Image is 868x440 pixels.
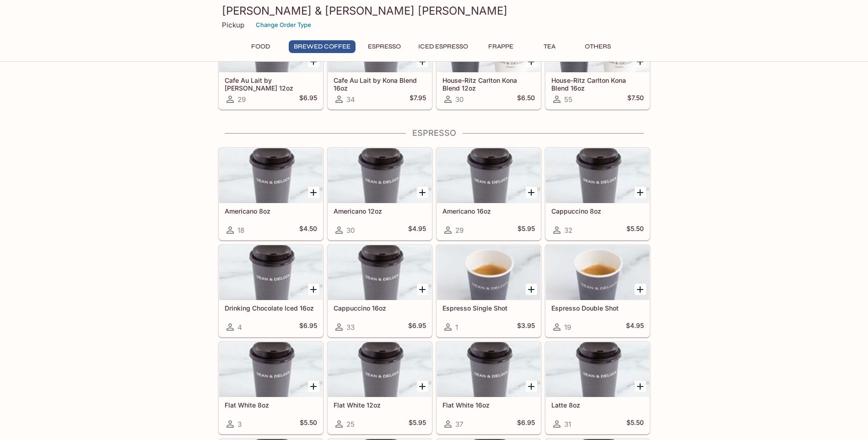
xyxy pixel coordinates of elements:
a: Flat White 16oz37$6.95 [437,342,541,434]
button: Add Flat White 12oz [417,381,428,392]
h5: House-Ritz Carlton Kona Blend 12oz [442,76,535,91]
h5: Cappuccino 16oz [334,304,426,312]
a: Cappuccino 8oz32$5.50 [545,148,650,240]
p: Pickup [222,21,244,29]
a: Cappuccino 16oz33$6.95 [328,245,432,337]
button: Others [577,40,619,53]
h5: $6.50 [517,94,535,105]
a: House-Ritz Carlton Kona Blend 16oz55$7.50 [545,17,650,109]
h3: [PERSON_NAME] & [PERSON_NAME] [PERSON_NAME] [222,4,647,18]
div: Latte 8oz [546,342,649,397]
h5: $5.95 [518,225,535,236]
h5: Americano 16oz [442,207,535,215]
h5: $7.95 [410,94,426,105]
h5: Espresso Single Shot [442,304,535,312]
button: Add Americano 12oz [417,187,428,198]
button: Add Americano 8oz [308,187,319,198]
div: Cafe Au Lait by Kona Blend 16oz [328,17,431,72]
h5: $5.50 [626,419,644,429]
div: Americano 12oz [328,148,431,203]
h5: $6.95 [299,94,317,105]
h5: Americano 12oz [334,207,426,215]
a: Americano 12oz30$4.95 [328,148,432,240]
a: House-Ritz Carlton Kona Blend 12oz30$6.50 [437,17,541,109]
h5: Cappuccino 8oz [551,207,644,215]
h5: $6.95 [299,322,317,333]
span: 55 [564,95,572,104]
span: 3 [237,420,242,429]
span: 37 [455,420,463,429]
div: Drinking Chocolate Iced 16oz [219,245,323,300]
a: Drinking Chocolate Iced 16oz4$6.95 [219,245,323,337]
span: 30 [455,95,464,104]
div: Americano 16oz [437,148,540,203]
h5: Cafe Au Lait by Kona Blend 16oz [334,76,426,91]
span: 31 [564,420,571,429]
button: Add Latte 8oz [635,381,646,392]
h5: $4.50 [299,225,317,236]
a: Americano 8oz18$4.50 [219,148,323,240]
h5: Flat White 8oz [225,401,317,409]
h5: Flat White 12oz [334,401,426,409]
div: Cappuccino 8oz [546,148,649,203]
button: Add Cappuccino 16oz [417,284,428,295]
h5: $5.50 [300,419,317,429]
h5: Cafe Au Lait by [PERSON_NAME] 12oz [225,76,317,91]
span: 1 [455,323,458,332]
h5: $6.95 [517,419,535,429]
div: Espresso Single Shot [437,245,540,300]
h5: Flat White 16oz [442,401,535,409]
h5: Drinking Chocolate Iced 16oz [225,304,317,312]
a: Cafe Au Lait by [PERSON_NAME] 12oz29$6.95 [219,17,323,109]
span: 19 [564,323,571,332]
a: Flat White 12oz25$5.95 [328,342,432,434]
button: Tea [529,40,570,53]
button: Food [240,40,281,53]
h5: $4.95 [626,322,644,333]
div: Espresso Double Shot [546,245,649,300]
span: 29 [237,95,246,104]
h5: $5.50 [626,225,644,236]
button: Add Drinking Chocolate Iced 16oz [308,284,319,295]
button: Add Flat White 8oz [308,381,319,392]
a: Flat White 8oz3$5.50 [219,342,323,434]
button: Change Order Type [252,18,315,32]
div: House-Ritz Carlton Kona Blend 12oz [437,17,540,72]
button: Iced Espresso [413,40,473,53]
span: 25 [346,420,355,429]
span: 18 [237,226,244,235]
h5: Espresso Double Shot [551,304,644,312]
span: 33 [346,323,355,332]
button: Frappe [480,40,522,53]
a: Latte 8oz31$5.50 [545,342,650,434]
a: Espresso Single Shot1$3.95 [437,245,541,337]
button: Add Americano 16oz [526,187,537,198]
a: Cafe Au Lait by Kona Blend 16oz34$7.95 [328,17,432,109]
div: Flat White 16oz [437,342,540,397]
button: Add Cappuccino 8oz [635,187,646,198]
h5: $6.95 [408,322,426,333]
div: Flat White 12oz [328,342,431,397]
span: 32 [564,226,572,235]
div: Cafe Au Lait by Kona Blend 12oz [219,17,323,72]
span: 30 [346,226,355,235]
h5: $7.50 [627,94,644,105]
button: Espresso [363,40,406,53]
span: 34 [346,95,355,104]
div: Americano 8oz [219,148,323,203]
span: 4 [237,323,242,332]
h4: Espresso [218,128,650,138]
h5: Latte 8oz [551,401,644,409]
button: Add Espresso Double Shot [635,284,646,295]
h5: House-Ritz Carlton Kona Blend 16oz [551,76,644,91]
h5: $4.95 [408,225,426,236]
h5: $5.95 [409,419,426,429]
button: Add Espresso Single Shot [526,284,537,295]
div: House-Ritz Carlton Kona Blend 16oz [546,17,649,72]
a: Americano 16oz29$5.95 [437,148,541,240]
div: Flat White 8oz [219,342,323,397]
span: 29 [455,226,464,235]
button: Brewed Coffee [289,40,356,53]
a: Espresso Double Shot19$4.95 [545,245,650,337]
div: Cappuccino 16oz [328,245,431,300]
